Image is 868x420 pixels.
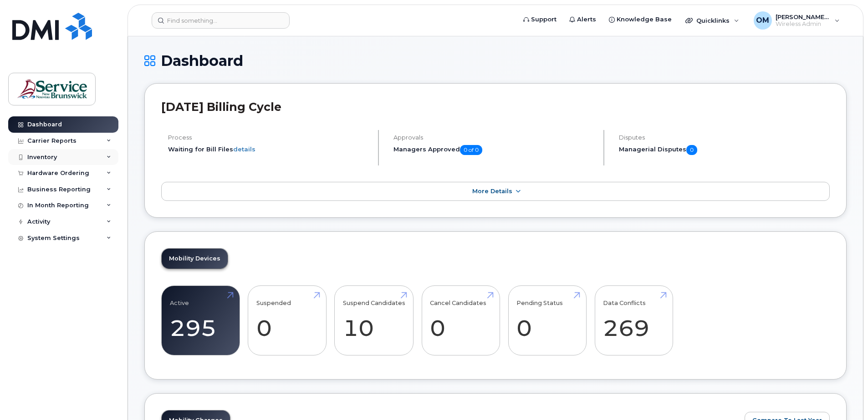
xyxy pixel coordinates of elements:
a: Pending Status 0 [516,290,578,350]
a: Active 295 [170,290,231,350]
h5: Managerial Disputes [619,145,830,155]
h5: Managers Approved [393,145,596,155]
a: Data Conflicts 269 [603,290,664,350]
a: Cancel Candidates 0 [430,290,491,350]
span: 0 of 0 [460,145,482,155]
a: Suspended 0 [256,290,318,350]
span: 0 [686,145,697,155]
h2: [DATE] Billing Cycle [161,100,830,114]
h4: Disputes [619,134,830,141]
a: Mobility Devices [162,249,228,269]
h4: Process [168,134,370,141]
h1: Dashboard [144,53,847,69]
a: Suspend Candidates 10 [343,290,405,350]
span: More Details [472,188,512,195]
h4: Approvals [393,134,596,141]
a: details [233,145,255,153]
li: Waiting for Bill Files [168,145,370,154]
